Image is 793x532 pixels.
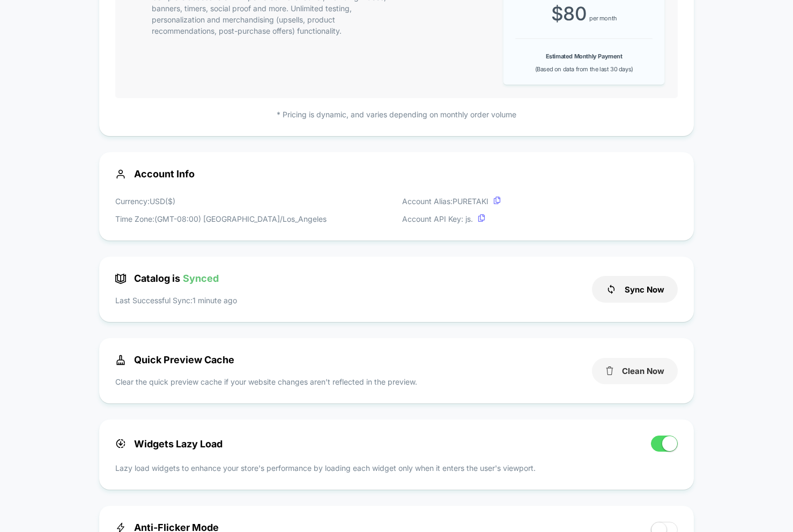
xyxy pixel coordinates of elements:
[592,276,678,303] button: Sync Now
[535,65,633,73] span: (Based on data from the last 30 days)
[589,14,617,22] span: per month
[115,273,219,284] span: Catalog is
[115,196,327,207] p: Currency: USD ( $ )
[115,462,678,474] p: Lazy load widgets to enhance your store's performance by loading each widget only when it enters ...
[115,168,678,179] span: Account Info
[592,358,678,384] button: Clean Now
[551,2,587,25] span: $ 80
[402,196,501,207] p: Account Alias: PURETAKI
[115,295,237,306] p: Last Successful Sync: 1 minute ago
[115,109,678,120] p: * Pricing is dynamic, and varies depending on monthly order volume
[115,376,417,387] p: Clear the quick preview cache if your website changes aren’t reflected in the preview.
[115,354,234,365] span: Quick Preview Cache
[183,273,219,284] span: Synced
[115,213,327,224] p: Time Zone: (GMT-08:00) [GEOGRAPHIC_DATA]/Los_Angeles
[115,438,223,449] span: Widgets Lazy Load
[546,53,622,60] b: Estimated Monthly Payment
[402,213,501,224] p: Account API Key: js.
